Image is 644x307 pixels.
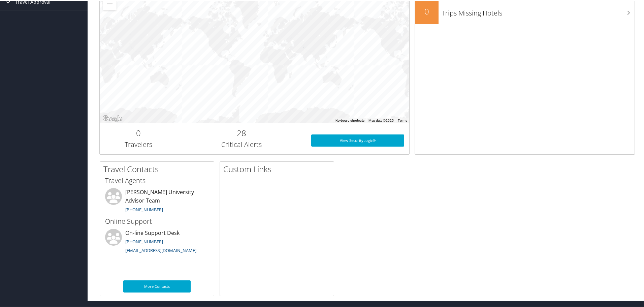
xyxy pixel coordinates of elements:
h2: Travel Contacts [103,163,214,174]
a: Terms (opens in new tab) [398,118,407,122]
a: [PHONE_NUMBER] [125,238,163,244]
img: Google [101,114,124,122]
h2: 0 [415,5,439,17]
button: Keyboard shortcuts [335,118,364,122]
a: [PHONE_NUMBER] [125,206,163,212]
a: View SecurityLogic® [311,134,404,146]
h3: Critical Alerts [182,139,301,149]
h3: Travel Agents [105,175,209,185]
h3: Online Support [105,216,209,225]
h3: Trips Missing Hotels [442,4,635,17]
span: Map data ©2025 [368,118,394,122]
a: More Contacts [123,280,191,292]
h2: 0 [105,127,172,138]
h3: Travelers [105,139,172,149]
a: [EMAIL_ADDRESS][DOMAIN_NAME] [125,247,196,253]
li: On-line Support Desk [102,228,212,256]
li: [PERSON_NAME] University Advisor Team [102,187,212,215]
a: Open this area in Google Maps (opens a new window) [101,114,124,122]
h2: 28 [182,127,301,138]
h2: Custom Links [223,163,334,174]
